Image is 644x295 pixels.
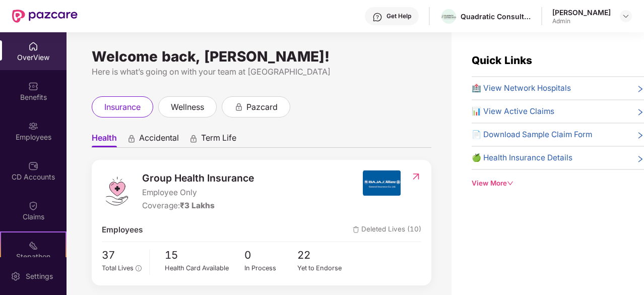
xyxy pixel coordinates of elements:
span: Group Health Insurance [142,170,254,186]
img: svg+xml;base64,PHN2ZyB4bWxucz0iaHR0cDovL3d3dy53My5vcmcvMjAwMC9zdmciIHdpZHRoPSIyMSIgaGVpZ2h0PSIyMC... [28,241,38,251]
span: 22 [297,247,351,264]
span: right [636,107,644,117]
img: svg+xml;base64,PHN2ZyBpZD0iU2V0dGluZy0yMHgyMCIgeG1sbnM9Imh0dHA6Ly93d3cudzMub3JnLzIwMDAvc3ZnIiB3aW... [11,271,21,281]
span: down [507,180,513,187]
img: svg+xml;base64,PHN2ZyBpZD0iQ0RfQWNjb3VudHMiIGRhdGEtbmFtZT0iQ0QgQWNjb3VudHMiIHhtbG5zPSJodHRwOi8vd3... [28,161,38,171]
span: Quick Links [472,54,532,67]
img: svg+xml;base64,PHN2ZyBpZD0iSGVscC0zMngzMiIgeG1sbnM9Imh0dHA6Ly93d3cudzMub3JnLzIwMDAvc3ZnIiB3aWR0aD... [372,12,382,22]
img: deleteIcon [353,226,359,233]
span: right [636,154,644,164]
span: 0 [244,247,298,264]
img: RedirectIcon [411,171,421,182]
span: 📄 Download Sample Claim Form [472,129,592,141]
span: wellness [171,101,204,113]
div: Quadratic Consultants [461,12,531,21]
div: Yet to Endorse [297,263,351,273]
div: Stepathon [1,252,66,262]
div: animation [127,134,136,143]
div: Get Help [387,12,411,20]
span: 🏥 View Network Hospitals [472,82,571,94]
img: logo [102,176,132,206]
div: animation [234,102,243,111]
span: right [636,131,644,141]
img: svg+xml;base64,PHN2ZyBpZD0iSG9tZSIgeG1sbnM9Imh0dHA6Ly93d3cudzMub3JnLzIwMDAvc3ZnIiB3aWR0aD0iMjAiIG... [28,41,38,51]
div: Coverage: [142,200,254,212]
span: Total Lives [102,264,134,272]
span: right [636,84,644,94]
div: Here is what’s going on with your team at [GEOGRAPHIC_DATA] [92,66,431,78]
span: Term Life [201,133,236,147]
span: pazcard [246,101,278,113]
img: quadratic_consultants_logo_3.png [441,15,456,19]
img: New Pazcare Logo [12,10,78,23]
span: Deleted Lives (10) [353,224,421,236]
div: In Process [244,263,298,273]
span: 🍏 Health Insurance Details [472,152,572,164]
img: svg+xml;base64,PHN2ZyBpZD0iRW1wbG95ZWVzIiB4bWxucz0iaHR0cDovL3d3dy53My5vcmcvMjAwMC9zdmciIHdpZHRoPS... [28,121,38,131]
span: 37 [102,247,142,264]
img: svg+xml;base64,PHN2ZyBpZD0iQ2xhaW0iIHhtbG5zPSJodHRwOi8vd3d3LnczLm9yZy8yMDAwL3N2ZyIgd2lkdGg9IjIwIi... [28,201,38,211]
div: animation [189,134,198,143]
div: View More [472,178,644,189]
div: Welcome back, [PERSON_NAME]! [92,52,431,61]
img: svg+xml;base64,PHN2ZyBpZD0iQmVuZWZpdHMiIHhtbG5zPSJodHRwOi8vd3d3LnczLm9yZy8yMDAwL3N2ZyIgd2lkdGg9Ij... [28,81,38,91]
span: Employee Only [142,187,254,199]
span: 📊 View Active Claims [472,105,554,117]
span: insurance [104,101,141,113]
div: [PERSON_NAME] [552,8,611,17]
img: insurerIcon [363,170,401,196]
span: 15 [165,247,244,264]
span: info-circle [136,265,141,271]
div: Health Card Available [165,263,244,273]
div: Admin [552,17,611,25]
div: Settings [23,271,56,281]
span: Employees [102,224,143,236]
span: Health [92,133,117,147]
span: Accidental [139,133,179,147]
img: svg+xml;base64,PHN2ZyBpZD0iRHJvcGRvd24tMzJ4MzIiIHhtbG5zPSJodHRwOi8vd3d3LnczLm9yZy8yMDAwL3N2ZyIgd2... [622,12,630,20]
span: ₹3 Lakhs [180,201,215,210]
